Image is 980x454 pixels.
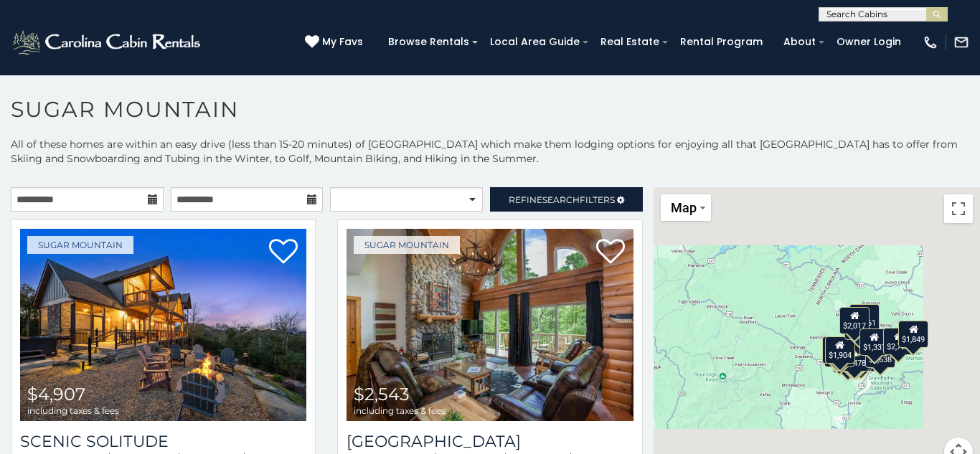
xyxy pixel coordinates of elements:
a: Sugar Mountain [354,236,460,254]
span: Map [671,200,697,215]
a: My Favs [305,34,367,50]
div: $1,638 [865,341,895,368]
a: Sugar Mountain [27,236,133,254]
a: Local Area Guide [483,31,587,53]
a: Browse Rentals [381,31,476,53]
a: About [776,31,823,53]
a: Scenic Solitude [20,432,306,451]
h3: Grouse Moor Lodge [347,432,633,451]
div: $1,904 [825,336,855,364]
img: Scenic Solitude [20,229,306,421]
span: including taxes & fees [27,406,119,415]
a: Add to favorites [269,237,298,268]
a: [GEOGRAPHIC_DATA] [347,432,633,451]
span: Search [542,194,580,205]
div: $1,849 [899,320,929,347]
img: Grouse Moor Lodge [347,229,633,421]
img: phone-regular-white.png [923,34,938,50]
div: $1,337 [859,328,890,356]
div: $2,725 [884,328,914,355]
span: My Favs [322,34,363,49]
a: Rental Program [673,31,770,53]
a: Add to favorites [596,237,625,268]
span: Refine Filters [509,194,615,205]
button: Toggle fullscreen view [944,194,973,223]
a: RefineSearchFilters [490,187,643,212]
span: including taxes & fees [354,406,446,415]
button: Change map style [661,194,711,221]
a: Grouse Moor Lodge $2,543 including taxes & fees [347,229,633,421]
div: $2,361 [849,303,880,331]
img: White-1-2.png [11,28,204,57]
a: Owner Login [829,31,908,53]
div: $4,907 [833,345,863,372]
a: Scenic Solitude $4,907 including taxes & fees [20,229,306,421]
a: Real Estate [593,31,666,53]
div: $2,679 [823,336,853,364]
span: $4,907 [27,384,85,405]
img: mail-regular-white.png [953,34,969,50]
div: $2,017 [840,307,870,334]
div: $1,478 [839,344,870,371]
div: $2,636 [824,340,854,367]
span: $2,543 [354,384,410,405]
